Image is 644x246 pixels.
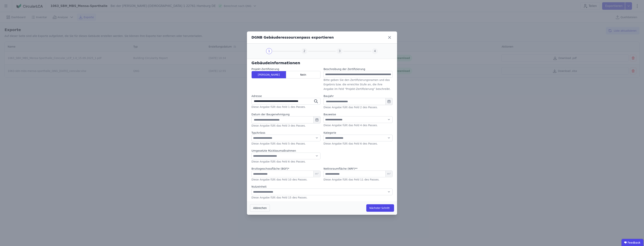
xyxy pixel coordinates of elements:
label: Kategorie [324,131,393,135]
span: m² [385,171,392,177]
div: DGNB Gebäuderessourcenpass exportieren [251,35,334,40]
h6: Gebäudeinformationen [251,60,393,66]
label: Diese Angabe füllt das Feld 3 des Passes. [251,124,306,127]
label: Bauweise [324,113,393,116]
label: Bitte geben Sie den Zertifizierungsnamen und das Ergebnis bzw. die erreichte Stufe an, die ihre A... [324,78,390,90]
div: 3 [337,48,343,54]
label: Diese Angabe füllt das Feld 10 des Passes. [251,178,307,181]
label: Diese Angabe füllt das Feld 6 des Passes. [251,160,306,163]
label: Beschreibung der Zertifizierung [324,67,365,71]
div: 4 [372,48,378,54]
label: Diese Angabe füllt das Feld 5 des Passes. [251,142,306,145]
div: 1 [266,48,272,54]
label: Adresse [251,94,320,98]
label: Projekt-Zertifizierung [251,67,320,71]
label: Umgesetzte Rückbaumaßnahmen [251,149,320,153]
label: Baujahr [324,94,393,98]
span: Nein [300,73,306,77]
button: Abbrechen [250,204,270,212]
label: Diese Angabe füllt das Feld 15 des Passes. [251,196,307,199]
span: [PERSON_NAME] [258,73,280,77]
label: audits.requiredField [324,167,357,171]
label: Datum der Baugenehmigung [251,113,320,116]
div: 2 [301,48,307,54]
button: Nächster Schritt [366,204,394,212]
label: Diese Angabe füllt das Feld 4 des Passes. [324,124,378,127]
label: Typ/Anlass [251,131,320,135]
label: Diese Angabe füllt das Feld 2 des Passes. [324,106,378,109]
label: Diese Angabe füllt das Feld 6 des Passes. [324,142,378,145]
label: Diese Angabe füllt das Feld 11 des Passes. [324,178,379,181]
label: Bruttogeschossfläche (BGF)* [251,167,289,171]
label: Nutzeinheit [251,185,393,189]
span: m² [313,171,320,177]
label: Diese Angabe füllt das Feld 1 des Passes. [251,105,306,108]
